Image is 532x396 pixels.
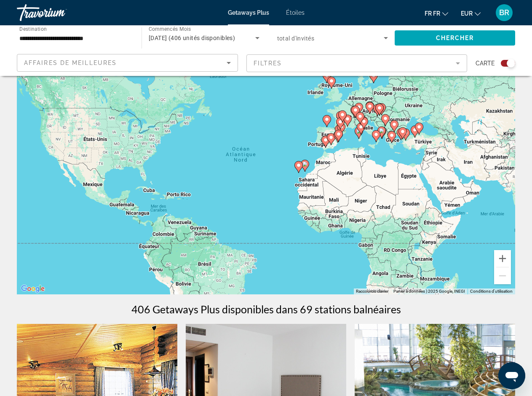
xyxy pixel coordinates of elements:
[425,7,448,19] button: Changer de langue
[461,7,481,19] button: Changement de monnaie
[19,283,47,294] img: Google
[277,35,315,42] span: total d'invités
[436,35,474,41] span: Chercher
[356,288,388,294] button: Raccourcis clavier
[494,267,511,284] button: A l'arrière du zoom
[393,289,465,294] span: Panier à données ) 2025 Google, INEGI
[149,26,191,32] span: Commencés Mois
[131,303,401,315] h1: 406 Getaways Plus disponibles dans 69 stations balnéaires
[24,59,117,66] span: Affaires de Meilleures
[24,58,231,68] mat-select: Trier par
[228,9,269,16] a: Getaways Plus
[470,289,513,294] a: Conditions d'utilisation (s'ouvre dans un onglet)
[149,35,235,41] span: [DATE] (406 unités disponibles)
[499,8,509,17] span: BR
[17,2,101,24] a: Travorium
[395,30,515,46] button: Chercher
[493,4,515,22] button: Menu utilisateur
[425,10,440,17] span: fr fr
[246,54,468,73] button: Filtrer
[461,10,473,17] span: EUR
[498,362,525,389] iframe: Bouton de lancement de la fenêtre de messagerie
[19,26,47,32] span: Destination
[286,9,305,16] a: Étoiles
[19,283,47,294] a: Ouvrir cette zone dans Google Maps (dans une nouvelle fenêtre)
[476,57,495,69] span: Carte
[494,250,511,267] button: Avant-être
